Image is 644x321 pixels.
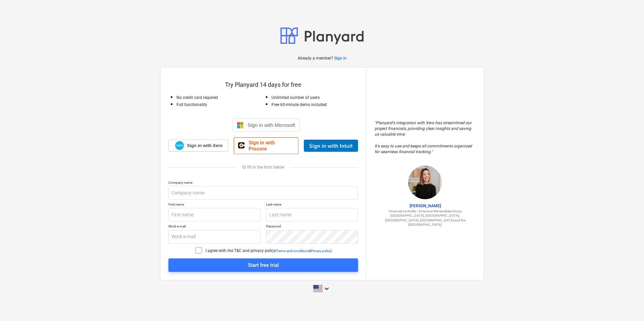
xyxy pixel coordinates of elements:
[205,248,276,254] p: I agree with the T&C and privacy policy
[176,102,263,108] p: Full functionality
[176,95,263,101] p: No credit card required
[168,186,358,200] input: Company name
[175,141,184,150] img: Xero logo
[323,285,331,293] i: keyboard_arrow_down
[266,208,358,221] input: Last name
[237,122,244,129] img: Microsoft logo
[334,56,347,61] a: Sign in
[271,95,358,101] p: Unlimited number of users
[266,202,358,208] p: Last name
[277,249,309,253] a: Terms and conditions
[168,208,261,221] input: First name
[271,102,358,108] p: Free 60-minute demo included
[266,224,358,230] p: Password
[248,122,295,128] span: Sign in with Microsoft
[375,213,476,227] p: [GEOGRAPHIC_DATA], [GEOGRAPHIC_DATA], [GEOGRAPHIC_DATA], [GEOGRAPHIC_DATA] and the [GEOGRAPHIC_DATA]
[248,261,279,270] div: Start free trial
[276,249,332,253] p: ( & )
[168,230,261,244] input: Work e-mail
[311,249,331,253] a: Privacy policy
[298,56,334,61] p: Already a member?
[168,202,261,208] p: First name
[408,166,442,199] img: Sharon Brown
[168,258,358,272] button: Start free trial
[187,143,222,149] span: Sign in with Xero
[168,165,358,170] div: Or fill in the form below
[375,120,476,155] p: " Planyard's integration with Xero has streamlined our project financials, providing clear insigh...
[375,203,476,209] p: [PERSON_NAME]
[168,224,261,230] p: Work e-mail
[375,209,476,213] p: Financial controller - Empower Renewables Group
[168,180,358,186] p: Company name
[168,81,358,89] p: Try Planyard 14 days for free
[234,137,298,154] a: Sign in with Procore
[249,140,294,152] span: Sign in with Procore
[168,140,228,151] a: Sign in with Xero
